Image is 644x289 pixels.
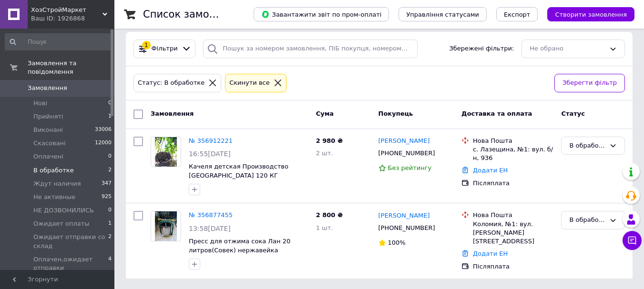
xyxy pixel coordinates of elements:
[227,78,272,88] div: Cкинути все
[561,110,585,117] span: Статус
[102,193,112,201] span: 925
[28,59,114,76] span: Замовлення та повідомлення
[31,14,114,23] div: Ваш ID: 1926868
[155,211,177,241] img: Фото товару
[254,7,389,21] button: Завантажити звіт по пром-оплаті
[189,225,231,232] span: 13:58[DATE]
[562,78,617,88] span: Зберегти фільтр
[461,110,532,117] span: Доставка та оплата
[406,11,479,18] span: Управління статусами
[399,7,487,21] button: Управління статусами
[151,211,181,241] a: Фото товару
[554,74,625,92] button: Зберегти фільтр
[33,233,108,250] span: Ожидает отправки со склад
[108,166,112,175] span: 2
[95,126,112,134] span: 33006
[547,7,634,21] button: Створити замовлення
[189,211,233,219] a: № 356877455
[473,211,553,219] div: Нова Пошта
[623,231,642,250] button: Чат з покупцем
[108,219,112,228] span: 1
[5,33,112,50] input: Пошук
[142,41,151,50] div: 1
[473,137,553,145] div: Нова Пошта
[473,179,553,188] div: Післяплата
[378,137,430,146] a: [PERSON_NAME]
[316,110,334,117] span: Cума
[28,84,67,92] span: Замовлення
[102,179,112,188] span: 347
[33,152,63,161] span: Оплачені
[33,166,74,175] span: В обработке
[316,137,343,144] span: 2 980 ₴
[189,150,231,158] span: 16:55[DATE]
[473,250,508,257] a: Додати ЕН
[316,211,343,219] span: 2 800 ₴
[155,137,177,167] img: Фото товару
[496,7,538,21] button: Експорт
[33,112,63,121] span: Прийняті
[108,152,112,161] span: 0
[378,149,435,157] span: [PHONE_NUMBER]
[33,255,108,272] span: Оплачен,ожидает отправки
[316,224,333,231] span: 1 шт.
[378,224,435,231] span: [PHONE_NUMBER]
[473,220,553,246] div: Коломия, №1: вул. [PERSON_NAME][STREET_ADDRESS]
[388,239,406,246] span: 100%
[378,211,430,220] a: [PERSON_NAME]
[33,139,66,148] span: Скасовані
[378,110,413,117] span: Покупець
[33,206,94,215] span: НЕ ДОЗВОНИЛИСЬ
[143,9,240,20] h1: Список замовлень
[261,10,381,19] span: Завантажити звіт по пром-оплаті
[108,255,112,272] span: 4
[108,206,112,215] span: 0
[189,137,233,144] a: № 356912221
[473,145,553,162] div: с. Лазещина, №1: вул. б/н, 936
[449,44,514,53] span: Збережені фільтри:
[33,219,90,228] span: Ожидает оплаты
[504,11,531,18] span: Експорт
[108,112,112,121] span: 1
[151,110,194,117] span: Замовлення
[203,40,417,58] input: Пошук за номером замовлення, ПІБ покупця, номером телефону, Email, номером накладної
[189,238,290,254] a: Пресс для отжима сока Лан 20 литров(Совек) нержавейка
[473,167,508,174] a: Додати ЕН
[33,179,81,188] span: Ждут наличия
[316,149,333,157] span: 2 шт.
[108,233,112,250] span: 2
[33,99,47,108] span: Нові
[189,163,288,188] a: Качеля детская Производство [GEOGRAPHIC_DATA] 120 КГ Коричневый
[95,139,112,148] span: 12000
[388,164,432,171] span: Без рейтингу
[538,10,634,18] a: Створити замовлення
[473,262,553,271] div: Післяплата
[530,44,605,54] div: Не обрано
[108,99,112,108] span: 0
[152,44,178,53] span: Фільтри
[33,126,63,134] span: Виконані
[31,6,102,14] span: ХозСтройМаркет
[569,141,605,151] div: В обработке
[33,193,75,201] span: Не активные
[136,78,206,88] div: Статус: В обработке
[555,11,627,18] span: Створити замовлення
[151,137,181,167] a: Фото товару
[569,215,605,225] div: В обработке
